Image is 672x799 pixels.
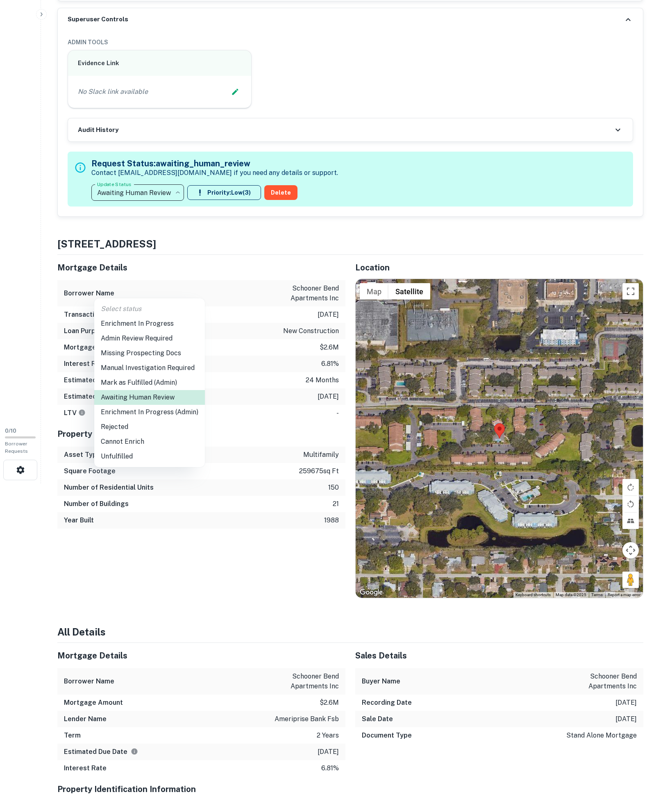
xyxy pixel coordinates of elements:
[631,733,672,773] iframe: Chat Widget
[94,420,205,434] li: Rejected
[94,449,205,464] li: Unfulfilled
[94,434,205,449] li: Cannot Enrich
[94,361,205,375] li: Manual Investigation Required
[94,316,205,331] li: Enrichment In Progress
[94,331,205,346] li: Admin Review Required
[94,375,205,390] li: Mark as Fulfilled (Admin)
[94,390,205,405] li: Awaiting Human Review
[94,346,205,361] li: Missing Prospecting Docs
[94,405,205,420] li: Enrichment In Progress (Admin)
